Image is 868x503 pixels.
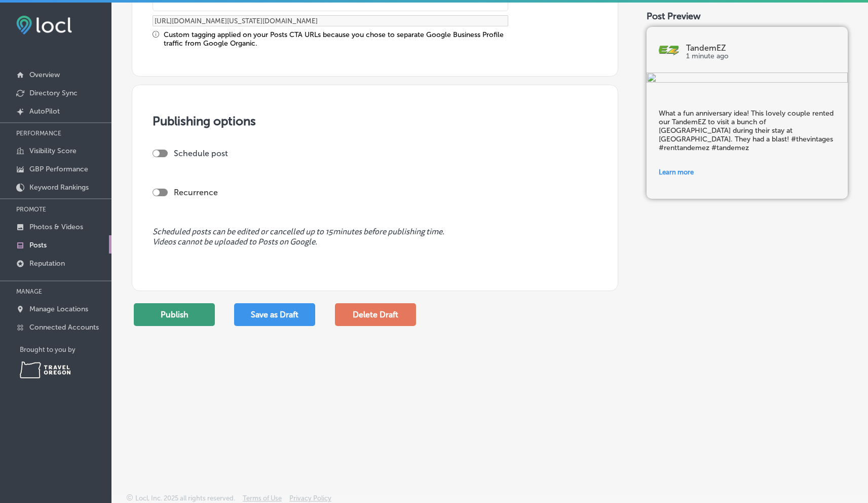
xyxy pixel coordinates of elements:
p: AutoPilot [29,107,60,116]
p: Manage Locations [29,305,88,313]
p: Locl, Inc. 2025 all rights reserved. [135,494,235,502]
label: Recurrence [174,188,218,197]
button: Save as Draft [234,303,315,326]
p: Connected Accounts [29,323,99,332]
p: Reputation [29,259,65,268]
div: Custom tagging applied on your Posts CTA URLs because you chose to separate Google Business Profi... [164,30,508,48]
p: Posts [29,241,47,249]
img: 390dc02a-8eb0-4444-ba5d-74858f040018 [647,73,848,85]
p: GBP Performance [29,165,88,173]
p: Photos & Videos [29,223,83,231]
h5: What a fun anniversary idea! This lovely couple rented our TandemEZ to visit a bunch of [GEOGRAPH... [659,109,836,152]
img: Travel Oregon [20,362,70,378]
span: Scheduled posts can be edited or cancelled up to 15 minutes before publishing time. Videos cannot... [153,227,597,246]
span: Learn more [659,168,694,176]
button: Publish [134,303,215,326]
p: Overview [29,70,60,79]
a: Learn more [659,162,836,183]
label: Schedule post [174,149,228,158]
h3: Publishing options [153,114,597,128]
button: Delete Draft [335,303,416,326]
p: TandemEZ [686,44,836,52]
p: 1 minute ago [686,52,836,60]
img: fda3e92497d09a02dc62c9cd864e3231.png [16,16,72,34]
img: logo [659,40,679,60]
p: Directory Sync [29,89,78,97]
p: Visibility Score [29,147,77,155]
p: Keyword Rankings [29,183,89,192]
div: Post Preview [647,11,848,22]
p: Brought to you by [20,346,111,353]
